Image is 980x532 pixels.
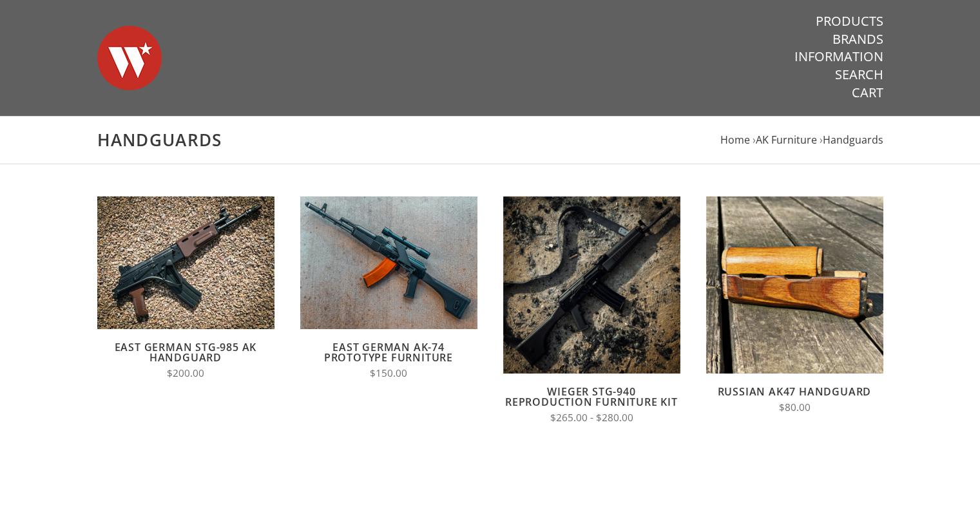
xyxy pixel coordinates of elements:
[505,385,678,409] a: Wieger STG-940 Reproduction Furniture Kit
[835,66,883,83] a: Search
[852,84,883,101] a: Cart
[816,13,883,30] a: Products
[823,133,883,147] a: Handguards
[115,340,257,365] a: East German STG-985 AK Handguard
[324,340,453,365] a: East German AK-74 Prototype Furniture
[832,31,883,48] a: Brands
[794,48,883,65] a: Information
[753,131,817,149] li: ›
[756,133,817,147] a: AK Furniture
[779,401,811,414] span: $80.00
[300,196,477,329] img: East German AK-74 Prototype Furniture
[720,133,750,147] a: Home
[718,385,872,399] a: Russian AK47 Handguard
[97,196,274,329] img: East German STG-985 AK Handguard
[550,411,633,424] span: $265.00 - $280.00
[167,366,204,380] span: $200.00
[97,13,162,103] img: Warsaw Wood Co.
[370,366,407,380] span: $150.00
[706,196,883,374] img: Russian AK47 Handguard
[503,196,680,374] img: Wieger STG-940 Reproduction Furniture Kit
[97,129,883,151] h1: Handguards
[820,131,883,149] li: ›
